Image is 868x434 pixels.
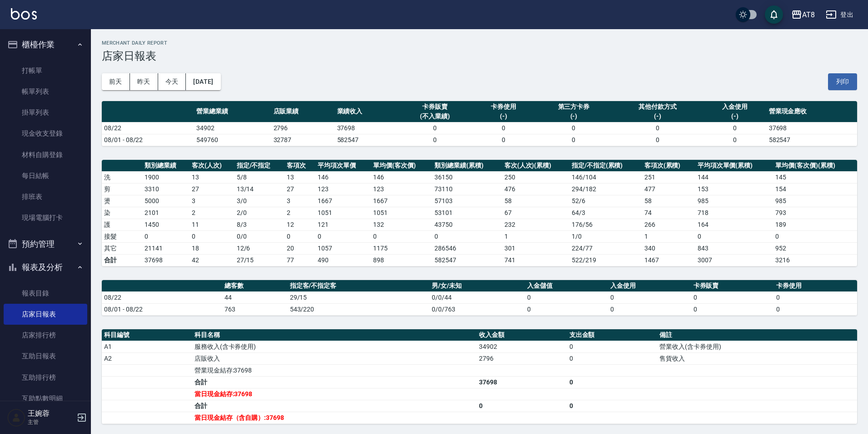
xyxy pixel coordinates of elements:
td: 793 [773,207,857,219]
td: 522/219 [569,254,642,266]
div: 入金使用 [705,102,764,112]
button: 前天 [102,73,130,90]
a: 材料自購登錄 [4,144,87,165]
th: 類別總業績 [142,160,190,172]
td: 224 / 77 [569,242,642,254]
td: 154 [773,183,857,195]
td: 合計 [192,376,477,388]
div: 卡券販賣 [401,102,469,112]
div: 第三方卡券 [538,102,610,112]
td: 37698 [767,122,857,134]
td: 接髮 [102,230,142,242]
td: 27/15 [234,254,285,266]
td: 144 [695,171,773,183]
div: (-) [474,112,533,121]
button: 登出 [822,6,857,23]
td: 2796 [477,352,567,364]
th: 指定/不指定 [234,160,285,172]
td: 0 [703,122,767,134]
td: 1667 [371,195,432,207]
td: 3 / 0 [234,195,285,207]
td: 18 [190,242,234,254]
td: 582547 [335,134,399,146]
th: 科目編號 [102,329,192,341]
a: 打帳單 [4,60,87,81]
th: 入金使用 [608,280,691,292]
td: 121 [315,219,371,230]
td: 0 [567,352,658,364]
td: 0 [691,303,774,315]
a: 排班表 [4,186,87,207]
button: 報表及分析 [4,255,87,279]
td: 剪 [102,183,142,195]
th: 類別總業績(累積) [432,160,502,172]
td: 582547 [767,134,857,146]
td: 3216 [773,254,857,266]
td: 1900 [142,171,190,183]
td: 32787 [271,134,335,146]
td: 11 [190,219,234,230]
td: 0 [612,122,703,134]
td: 58 [642,195,695,207]
th: 客次(人次) [190,160,234,172]
th: 平均項次單價 [315,160,371,172]
td: 1 / 0 [569,230,642,242]
td: 0 [612,134,703,146]
td: 0 [477,400,567,412]
td: 3007 [695,254,773,266]
td: 0/0/763 [429,303,525,315]
td: 13 / 14 [234,183,285,195]
td: 營業現金結存:37698 [192,364,477,376]
td: 57103 [432,195,502,207]
table: a dense table [102,280,857,316]
td: 0 [567,400,658,412]
td: 0 [472,134,535,146]
table: a dense table [102,329,857,424]
th: 科目名稱 [192,329,477,341]
td: 店販收入 [192,352,477,364]
td: 0 [535,134,613,146]
button: 預約管理 [4,232,87,256]
th: 客項次 [284,160,315,172]
button: AT8 [788,5,818,24]
td: 189 [773,219,857,230]
td: 營業收入(含卡券使用) [657,341,857,352]
td: 44 [222,291,288,303]
td: 0 / 0 [234,230,285,242]
th: 支出金額 [567,329,658,341]
table: a dense table [102,160,857,266]
td: 73110 [432,183,502,195]
img: Person [7,408,25,427]
td: 37698 [142,254,190,266]
td: 2 / 0 [234,207,285,219]
td: 0 [525,303,608,315]
img: Logo [11,8,37,20]
td: 490 [315,254,371,266]
td: 0 [567,376,658,388]
td: 當日現金結存（含自購）:37698 [192,412,477,424]
td: 232 [502,219,569,230]
td: 1 [502,230,569,242]
th: 卡券使用 [774,280,857,292]
td: A1 [102,341,192,352]
td: A2 [102,352,192,364]
td: 27 [190,183,234,195]
th: 客項次(累積) [642,160,695,172]
td: 0 [703,134,767,146]
td: 543/220 [288,303,430,315]
td: 1057 [315,242,371,254]
th: 營業總業績 [194,101,271,123]
th: 指定客/不指定客 [288,280,430,292]
th: 平均項次單價(累積) [695,160,773,172]
td: 1051 [371,207,432,219]
td: 5 / 8 [234,171,285,183]
a: 現金收支登錄 [4,123,87,144]
a: 店家排行榜 [4,325,87,346]
td: 1051 [315,207,371,219]
td: 67 [502,207,569,219]
td: 服務收入(含卡券使用) [192,341,477,352]
td: 266 [642,219,695,230]
td: 21141 [142,242,190,254]
a: 互助排行榜 [4,367,87,388]
div: (不入業績) [401,112,469,121]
